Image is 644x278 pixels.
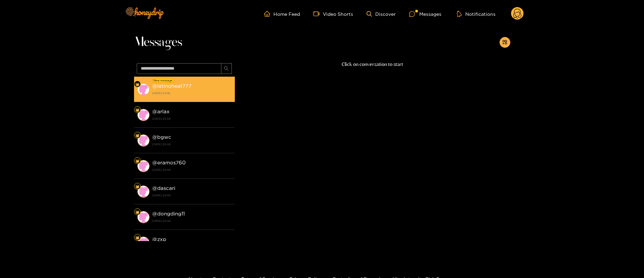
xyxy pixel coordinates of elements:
[152,141,231,147] strong: [DATE] 20:06
[152,211,185,216] strong: @ dongding11
[137,160,149,172] img: conversation
[455,10,498,17] button: Notifications
[313,11,353,17] a: Video Shorts
[500,37,510,48] button: appstore-add
[264,11,273,17] span: home
[152,192,231,198] strong: [DATE] 20:06
[152,134,171,140] strong: @ bgwc
[502,40,507,45] span: appstore-add
[235,61,510,68] p: Click on conversation to start
[135,159,139,163] img: Fan Level
[135,236,139,240] img: Fan Level
[152,236,166,242] strong: @ zxp
[367,11,396,17] a: Discover
[224,66,229,72] span: search
[137,237,149,249] img: conversation
[152,160,186,165] strong: @ eramos760
[152,116,231,122] strong: [DATE] 20:06
[313,11,323,17] span: video-camera
[152,109,170,114] strong: @ arlax
[137,83,149,95] img: conversation
[137,134,149,147] img: conversation
[137,109,149,121] img: conversation
[152,83,191,89] strong: @ latinoheat777
[409,10,441,18] div: Messages
[135,133,139,137] img: Fan Level
[152,167,231,173] strong: [DATE] 20:06
[221,63,232,74] button: search
[153,78,174,83] div: New message
[135,185,139,189] img: Fan Level
[137,211,149,223] img: conversation
[137,186,149,198] img: conversation
[135,108,139,112] img: Fan Level
[134,34,182,50] span: Messages
[152,185,175,191] strong: @ dascari
[264,11,300,17] a: Home Feed
[135,210,139,214] img: Fan Level
[152,218,231,224] strong: [DATE] 20:06
[152,90,231,96] strong: [DATE] 03:42
[135,82,139,86] img: Fan Level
